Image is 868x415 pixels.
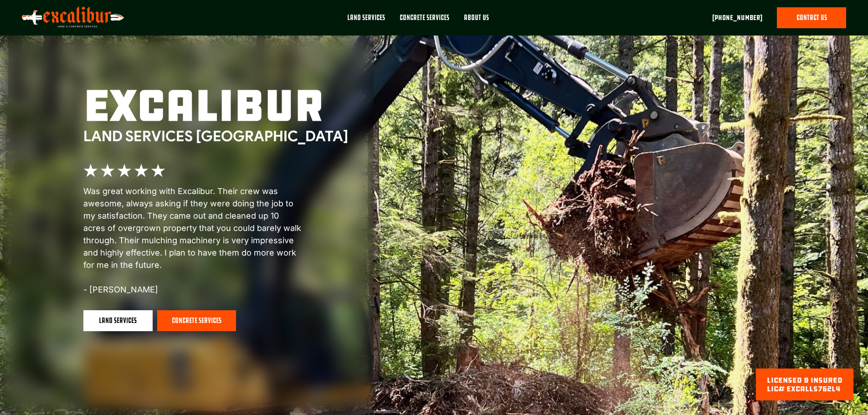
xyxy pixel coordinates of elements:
a: About Us [457,7,496,36]
a: concrete services [157,310,236,331]
a: [PHONE_NUMBER] [712,12,762,23]
a: contact us [777,7,846,28]
div: licensed & Insured lic# EXCALLS762L4 [767,376,842,393]
p: Was great working with Excalibur. Their crew was awesome, always asking if they were doing the jo... [83,185,302,296]
a: land services [83,310,153,331]
div: About Us [464,13,489,23]
div: Land Services [GEOGRAPHIC_DATA] [83,128,348,145]
h1: excalibur [83,84,348,128]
